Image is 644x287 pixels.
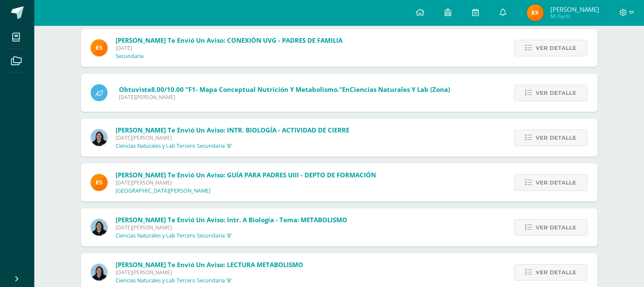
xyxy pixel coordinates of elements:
[91,39,108,56] img: 4ba0fbdb24318f1bbd103ebd070f4524.png
[116,232,232,239] p: Ciencias Naturales y Lab Tercero Secundaria 'B'
[119,85,450,94] span: Obtuviste en
[116,36,343,44] span: [PERSON_NAME] te envió un aviso: CONEXIÓN UVG - PADRES DE FAMILIA
[151,85,184,94] span: 8.00/10.00
[91,264,108,281] img: 6df1b4a1ab8e0111982930b53d21c0fa.png
[550,5,599,14] span: [PERSON_NAME]
[116,224,347,231] span: [DATE][PERSON_NAME]
[536,265,576,280] span: Ver detalle
[91,219,108,236] img: 6df1b4a1ab8e0111982930b53d21c0fa.png
[536,40,576,56] span: Ver detalle
[91,174,108,191] img: 4ba0fbdb24318f1bbd103ebd070f4524.png
[527,4,544,21] img: 34c84efe9516ec26c416966b8521ccd7.png
[116,277,232,284] p: Ciencias Naturales y Lab Tercero Secundaria 'B'
[550,13,599,20] span: Mi Perfil
[116,269,303,276] span: [DATE][PERSON_NAME]
[536,130,576,146] span: Ver detalle
[116,44,343,52] span: [DATE]
[116,171,376,179] span: [PERSON_NAME] te envió un aviso: GUÍA PARA PADRES UIII - DEPTO DE FORMACIÓN
[116,179,376,186] span: [DATE][PERSON_NAME]
[116,53,144,60] p: Secundaria
[116,215,347,224] span: [PERSON_NAME] te envió un aviso: Intr. a Biología - Tema: METABOLISMO
[116,260,303,269] span: [PERSON_NAME] te envió un aviso: LECTURA METABOLISMO
[536,85,576,101] span: Ver detalle
[116,143,232,149] p: Ciencias Naturales y Lab Tercero Secundaria 'B'
[116,126,349,134] span: [PERSON_NAME] te envió un aviso: INTR. BIOLOGÍA - ACTIVIDAD DE CIERRE
[350,85,450,94] span: Ciencias Naturales y Lab (Zona)
[536,175,576,190] span: Ver detalle
[116,188,210,194] p: [GEOGRAPHIC_DATA][PERSON_NAME]
[185,85,342,94] span: "F1- Mapa conceptual Nutrición y Metabolismo."
[91,129,108,146] img: 6df1b4a1ab8e0111982930b53d21c0fa.png
[119,94,450,101] span: [DATE][PERSON_NAME]
[116,134,349,141] span: [DATE][PERSON_NAME]
[536,220,576,235] span: Ver detalle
